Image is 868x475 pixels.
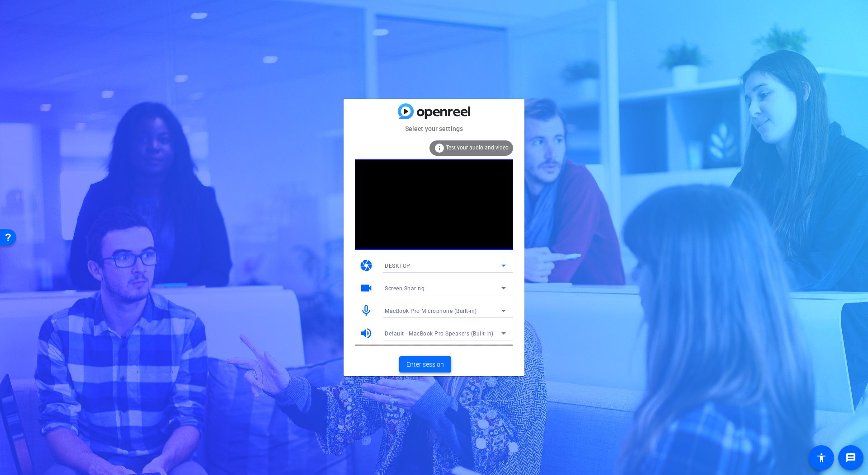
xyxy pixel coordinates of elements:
[359,304,373,317] mat-icon: mic_none
[359,326,373,340] mat-icon: volume_up
[385,308,477,314] span: MacBook Pro Microphone (Built-in)
[398,103,470,119] img: blue-gradient.svg
[816,452,827,463] mat-icon: accessibility
[406,360,444,369] span: Enter session
[385,263,410,269] span: DESKTOP
[359,281,373,295] mat-icon: videocam
[385,285,425,292] span: Screen Sharing
[399,356,451,373] button: Enter session
[344,124,524,134] mat-card-subtitle: Select your settings
[385,331,494,337] span: Default - MacBook Pro Speakers (Built-in)
[359,259,373,272] mat-icon: camera
[434,143,445,154] mat-icon: info
[845,452,856,463] mat-icon: message
[446,144,509,151] span: Test your audio and video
